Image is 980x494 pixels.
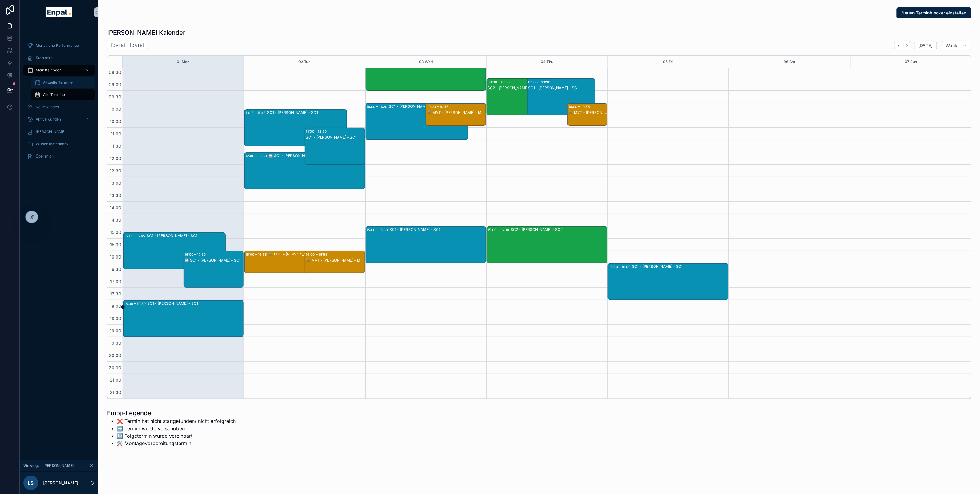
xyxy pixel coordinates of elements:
[306,135,365,140] div: SC1 - [PERSON_NAME] - SC1
[894,41,903,50] button: Back
[568,110,607,115] div: ⚒️ MVT - [PERSON_NAME] - MVT
[109,291,123,296] span: 17:30
[117,425,236,432] li: ➡️ Termin wurde verschoben
[107,94,123,99] span: 09:30
[43,92,65,97] span: Alle Termine
[784,56,796,68] div: 06 Sat
[268,252,346,257] div: ⚒️ MVT - [PERSON_NAME] - MVT
[267,110,346,115] div: SC1 - [PERSON_NAME] - SC1
[109,131,123,136] span: 11:00
[608,263,728,300] div: 16:30 – 18:00SC1 - [PERSON_NAME] - SC1
[306,251,329,258] div: 16:00 – 16:55
[108,180,123,186] span: 13:00
[390,227,486,232] div: SC1 - [PERSON_NAME] - SC1
[366,54,486,90] div: 08:00 – 09:30SC2 - [PERSON_NAME] - SC2
[147,233,225,238] div: SC1 - [PERSON_NAME] - SC1
[107,82,123,87] span: 09:00
[306,258,365,263] div: ⚒️ MVT - [PERSON_NAME] - MVT
[244,251,346,273] div: 16:00 – 16:55⚒️ MVT - [PERSON_NAME] - MVT
[36,43,79,48] span: Monatliche Performance
[609,264,632,270] div: 16:30 – 18:00
[23,65,95,76] a: Mein Kalender
[268,153,364,158] div: ➡️ SC1 - [PERSON_NAME] - SC1
[36,154,54,159] span: Über mich
[123,300,243,337] div: 18:00 – 19:30SC1 - [PERSON_NAME] - SC1
[109,230,123,235] span: 15:00
[23,102,95,113] a: Neue Kunden
[108,217,123,223] span: 14:30
[108,205,123,210] span: 14:00
[36,142,69,147] span: Wissensdatenbank
[367,227,390,233] div: 15:00 – 16:30
[897,7,971,18] button: Neuen Terminblocker einstellen
[903,41,912,50] button: Next
[298,56,310,68] button: 02 Tue
[426,103,486,125] div: 10:00 – 10:55⚒️ MVT - [PERSON_NAME] - MVT
[46,7,72,17] img: App logo
[185,251,207,258] div: 16:00 – 17:30
[185,258,243,263] div: ➡️ SC1 - [PERSON_NAME] - SC1
[488,227,511,233] div: 15:00 – 16:30
[23,139,95,150] a: Wissensdatenbank
[31,77,95,88] a: Aktuelle Termine
[488,86,555,90] div: SC2 - [PERSON_NAME] - SC2
[487,227,607,263] div: 15:00 – 16:30SC2 - [PERSON_NAME] - SC2
[108,340,123,346] span: 19:30
[244,153,365,189] div: 12:00 – 13:30➡️ SC1 - [PERSON_NAME] - SC1
[427,104,450,110] div: 10:00 – 10:55
[124,301,147,307] div: 18:00 – 19:30
[107,28,185,37] h1: [PERSON_NAME] Kalender
[108,254,123,259] span: 16:00
[36,129,65,134] span: [PERSON_NAME]
[108,193,123,198] span: 13:30
[28,479,34,487] span: LS
[111,42,144,49] h2: [DATE] – [DATE]
[23,114,95,125] a: Aktive Kunden
[528,86,595,90] div: SC1 - [PERSON_NAME] - SC1
[108,156,123,161] span: 12:00
[902,10,966,16] span: Neuen Terminblocker einstellen
[117,417,236,425] li: ❌ Termin hat nicht stattgefunden/ nicht erfolgreich
[109,143,123,149] span: 11:30
[487,79,555,115] div: 09:00 – 10:30SC2 - [PERSON_NAME] - SC2
[23,151,95,162] a: Über mich
[107,353,123,358] span: 20:00
[107,365,123,370] span: 20:30
[107,70,123,75] span: 08:30
[23,126,95,137] a: [PERSON_NAME]
[366,103,468,140] div: 10:00 – 11:30SC1 - [PERSON_NAME] - SC1
[245,110,267,116] div: 10:15 – 11:45
[419,56,433,68] button: 03 Wed
[117,432,236,440] li: 🔄️ Folgetermin wurde vereinbart
[23,52,95,63] a: Startseite
[488,79,512,85] div: 09:00 – 10:30
[36,105,59,110] span: Neue Kunden
[367,104,389,110] div: 10:00 – 11:30
[108,316,123,321] span: 18:30
[366,227,486,263] div: 15:00 – 16:30SC1 - [PERSON_NAME] - SC1
[541,56,553,68] button: 04 Thu
[177,56,189,68] button: 01 Mon
[306,128,328,135] div: 11:00 – 12:30
[109,242,123,247] span: 15:30
[36,117,61,122] span: Aktive Kunden
[36,68,61,73] span: Mein Kalender
[528,79,552,85] div: 09:00 – 10:30
[632,264,728,269] div: SC1 - [PERSON_NAME] - SC1
[245,251,268,258] div: 16:00 – 16:55
[663,56,674,68] div: 05 Fri
[245,153,268,159] div: 12:00 – 13:30
[427,110,486,115] div: ⚒️ MVT - [PERSON_NAME] - MVT
[43,480,78,486] p: [PERSON_NAME]
[918,43,933,48] span: [DATE]
[36,55,53,60] span: Startseite
[905,56,917,68] button: 07 Sun
[108,267,123,272] span: 16:30
[244,110,346,146] div: 10:15 – 11:45SC1 - [PERSON_NAME] - SC1
[147,301,243,306] div: SC1 - [PERSON_NAME] - SC1
[568,104,591,110] div: 10:00 – 10:55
